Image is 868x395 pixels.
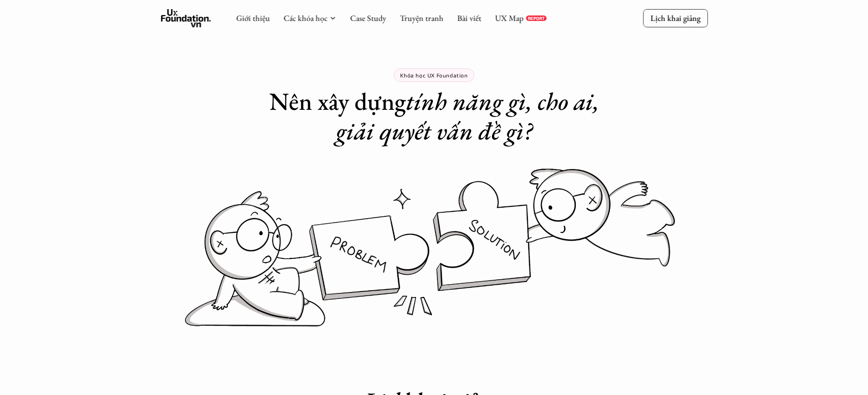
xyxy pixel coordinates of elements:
[457,13,481,23] a: Bài viết
[336,85,605,147] em: tính năng gì, cho ai, giải quyết vấn đề gì?
[236,13,270,23] a: Giới thiệu
[400,13,443,23] a: Truyện tranh
[650,13,700,23] p: Lịch khai giảng
[526,15,546,21] a: REPORT
[283,13,327,23] a: Các khóa học
[400,72,467,78] p: Khóa học UX Foundation
[350,13,386,23] a: Case Study
[643,9,708,27] a: Lịch khai giảng
[528,15,544,21] p: REPORT
[252,87,616,146] h1: Nên xây dựng
[495,13,524,23] a: UX Map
